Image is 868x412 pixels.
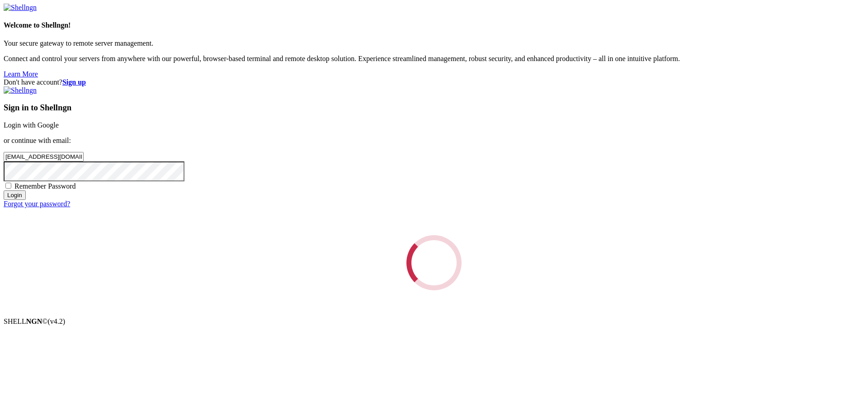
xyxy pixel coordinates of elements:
span: Remember Password [14,182,76,190]
a: Learn More [4,70,38,78]
input: Login [4,190,26,200]
p: Connect and control your servers from anywhere with our powerful, browser-based terminal and remo... [4,55,864,63]
p: or continue with email: [4,137,864,145]
a: Forgot your password? [4,200,70,208]
span: SHELL © [4,317,65,325]
div: Don't have account? [4,78,864,86]
div: Loading... [404,232,464,293]
img: Shellngn [4,4,37,12]
b: NGN [26,317,42,325]
span: 4.2.0 [48,317,66,325]
img: Shellngn [4,86,37,95]
input: Remember Password [5,183,11,189]
h3: Sign in to Shellngn [4,103,864,113]
a: Sign up [62,78,86,86]
input: Email address [4,152,84,161]
a: Login with Google [4,121,59,129]
p: Your secure gateway to remote server management. [4,39,864,47]
h4: Welcome to Shellngn! [4,21,864,29]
